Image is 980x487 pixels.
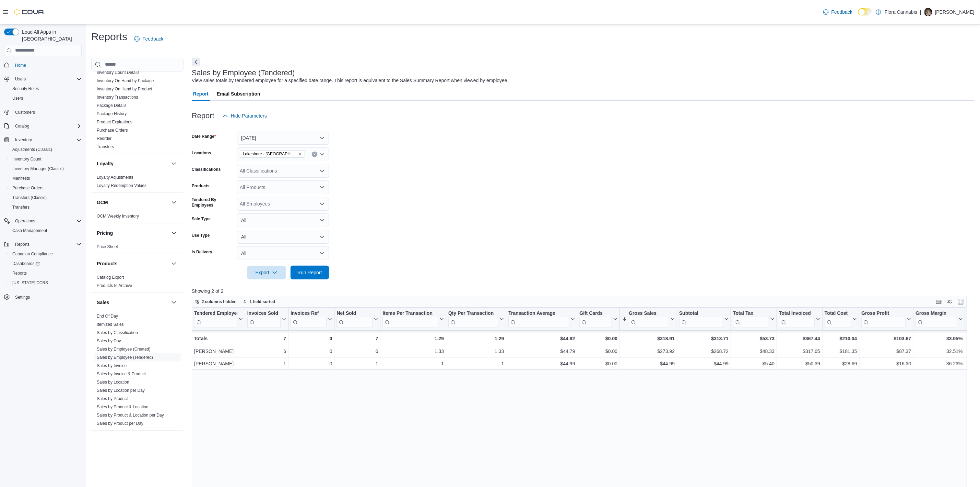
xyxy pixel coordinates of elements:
button: Inventory Manager (Classic) [7,164,84,174]
button: Keyboard shortcuts [935,298,943,306]
p: [PERSON_NAME] [935,8,975,16]
a: Home [12,61,29,69]
div: Gross Sales [629,310,669,328]
span: Purchase Orders [97,128,128,133]
button: Users [7,93,84,103]
div: View sales totals by tendered employee for a specified date range. This report is equivalent to t... [192,77,509,84]
div: Transaction Average [508,310,569,328]
div: Loyalty [91,173,184,192]
div: Total Invoiced [779,310,815,328]
button: Tendered Employee [194,310,243,328]
a: Inventory Count Details [97,70,140,75]
button: 1 field sorted [240,298,278,306]
button: Inventory [1,135,84,145]
a: Catalog Export [97,275,124,280]
h3: Products [97,260,118,267]
button: Subtotal [679,310,729,328]
div: [PERSON_NAME] [194,359,243,368]
a: Sales by Employee (Created) [97,347,151,352]
div: $273.92 [622,347,675,355]
span: Product Expirations [97,119,132,125]
div: 1.29 [448,334,504,343]
span: Inventory [12,136,82,144]
a: OCM Weekly Inventory [97,214,139,219]
h3: Sales [97,299,109,306]
a: Users [10,94,26,102]
button: OCM [97,199,168,206]
span: Inventory Manager (Classic) [10,165,82,173]
a: Feedback [820,5,855,19]
span: Security Roles [10,85,82,93]
label: Sale Type [192,216,211,222]
button: Operations [12,217,38,225]
button: Pricing [170,229,178,237]
div: Total Cost [825,310,851,328]
div: Net Sold [336,310,373,328]
button: [US_STATE] CCRS [7,278,84,288]
div: $44.99 [508,359,575,368]
span: Reports [12,270,27,276]
span: Itemized Sales [97,322,124,327]
span: Adjustments (Classic) [10,145,82,154]
button: Users [1,74,84,84]
div: $0.00 [579,347,617,355]
div: Inventory [91,52,184,154]
span: Operations [15,218,35,224]
div: Brodie Newman [924,8,932,16]
button: All [237,246,329,260]
button: Run Report [291,266,329,279]
div: 7 [336,334,378,343]
button: Open list of options [319,201,325,207]
a: Sales by Product & Location per Day [97,413,164,418]
div: Net Sold [336,310,373,317]
span: Transfers [12,204,29,210]
div: Gross Margin [916,310,957,317]
div: Invoices Sold [247,310,281,317]
span: Email Subscription [217,87,260,101]
div: Invoices Ref [291,310,327,328]
span: Dashboards [10,259,82,268]
button: Total Tax [733,310,775,328]
div: 32.51% [916,347,963,355]
a: Inventory Transactions [97,95,138,100]
span: Package Details [97,103,127,108]
div: 0 [291,347,332,355]
div: $210.04 [825,334,857,343]
a: Sales by Employee (Tendered) [97,355,153,360]
a: Loyalty Redemption Values [97,183,146,188]
a: Transfers [10,203,32,211]
div: 6 [336,347,378,355]
button: Inventory [12,136,35,144]
a: Sales by Product & Location [97,405,149,409]
span: Inventory Count Details [97,70,140,75]
span: Package History [97,111,127,117]
span: Users [12,75,82,83]
div: 1.33 [448,347,504,355]
label: Use Type [192,233,210,238]
div: $313.71 [679,334,729,343]
span: Washington CCRS [10,279,82,287]
span: Settings [15,295,30,300]
div: $0.00 [579,359,617,368]
label: Tendered By Employees [192,197,234,208]
span: Users [10,94,82,102]
a: Dashboards [10,259,43,268]
div: $268.72 [679,347,729,355]
h3: Loyalty [97,160,114,167]
span: Transfers (Classic) [10,193,82,202]
h3: OCM [97,199,108,206]
span: Cash Management [10,226,82,235]
button: Reports [12,240,32,248]
span: Canadian Compliance [12,251,53,257]
span: Feedback [142,35,163,42]
div: Total Tax [733,310,769,317]
button: Reports [7,268,84,278]
span: Inventory On Hand by Product [97,86,152,92]
button: Catalog [12,122,32,130]
div: 1.33 [382,347,444,355]
div: $318.91 [622,334,675,343]
h3: Pricing [97,230,113,236]
span: Inventory Transactions [97,95,138,100]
